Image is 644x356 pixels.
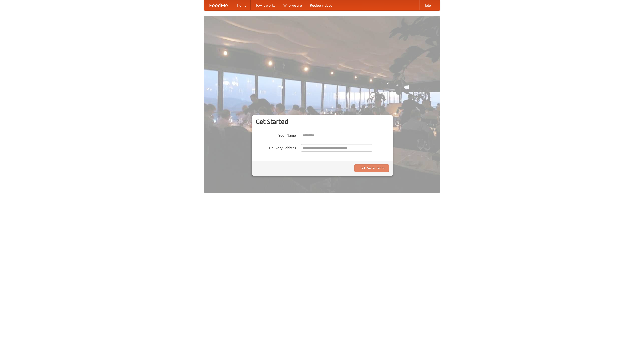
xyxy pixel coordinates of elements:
label: Your Name [256,132,296,138]
a: Help [419,0,435,10]
a: Home [233,0,251,10]
label: Delivery Address [256,144,296,150]
a: Who we are [279,0,306,10]
h3: Get Started [256,118,389,125]
a: How it works [251,0,279,10]
button: Find Restaurants! [354,164,389,172]
a: FoodMe [204,0,233,10]
a: Recipe videos [306,0,336,10]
